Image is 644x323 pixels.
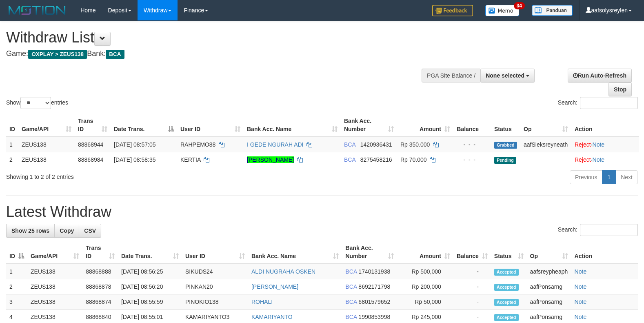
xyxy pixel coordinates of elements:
img: panduan.png [532,5,573,16]
a: Stop [608,82,632,96]
span: OXPLAY > ZEUS138 [28,50,87,59]
div: PGA Site Balance / [422,69,480,82]
h4: Game: Bank: [6,50,421,58]
span: Copy [60,227,74,234]
td: - [453,294,491,310]
span: Copy 8692171798 to clipboard [358,283,390,290]
span: CSV [84,227,96,234]
span: BCA [345,314,357,320]
td: 2 [6,152,18,167]
span: BCA [344,156,355,163]
span: BCA [345,298,357,305]
th: Action [571,241,638,264]
span: 34 [514,2,525,9]
td: Rp 200,000 [397,279,453,294]
th: User ID: activate to sort column ascending [182,241,248,264]
th: Status: activate to sort column ascending [491,241,527,264]
img: Feedback.jpg [432,5,473,16]
td: · [571,137,639,152]
div: - - - [457,140,488,149]
td: [DATE] 08:55:59 [118,294,182,310]
img: MOTION_logo.png [6,4,68,16]
span: Copy 1420936431 to clipboard [360,141,392,148]
span: [DATE] 08:58:35 [114,156,155,163]
th: Date Trans.: activate to sort column ascending [118,241,182,264]
td: ZEUS138 [18,137,75,152]
td: PINKAN20 [182,279,248,294]
th: Amount: activate to sort column ascending [397,241,453,264]
a: [PERSON_NAME] [251,283,298,290]
span: [DATE] 08:57:05 [114,141,155,148]
td: 2 [6,279,27,294]
div: Showing 1 to 2 of 2 entries [6,169,262,181]
span: BCA [106,50,124,59]
a: Note [593,156,605,163]
th: Balance [453,114,491,137]
span: Rp 70.000 [400,156,427,163]
a: Previous [570,170,602,184]
th: Balance: activate to sort column ascending [453,241,491,264]
a: Show 25 rows [6,224,55,238]
th: Bank Acc. Name: activate to sort column ascending [244,114,341,137]
span: Accepted [494,284,519,291]
span: Accepted [494,269,519,276]
td: 88868888 [82,264,118,279]
th: Status [491,114,520,137]
h1: Withdraw List [6,29,421,46]
td: 1 [6,264,27,279]
a: 1 [602,170,616,184]
span: Rp 350.000 [400,141,430,148]
td: 3 [6,294,27,310]
th: Bank Acc. Number: activate to sort column ascending [342,241,397,264]
td: Rp 500,000 [397,264,453,279]
span: Copy 1990853998 to clipboard [358,314,390,320]
a: Reject [575,141,591,148]
td: · [571,152,639,167]
input: Search: [580,224,638,236]
td: SIKUDS24 [182,264,248,279]
label: Search: [558,224,638,236]
span: Accepted [494,299,519,306]
a: ROHALI [251,298,273,305]
span: 88868984 [78,156,103,163]
span: Accepted [494,314,519,321]
td: ZEUS138 [18,152,75,167]
a: I GEDE NGURAH ADI [247,141,303,148]
a: Note [575,314,587,320]
td: aafPonsarng [527,294,571,310]
label: Search: [558,97,638,109]
a: ALDI NUGRAHA OSKEN [251,268,315,275]
a: KAMARIYANTO [251,314,293,320]
span: BCA [345,268,357,275]
span: RAHPEMO88 [180,141,215,148]
td: [DATE] 08:56:20 [118,279,182,294]
input: Search: [580,97,638,109]
span: Grabbed [494,142,517,149]
span: None selected [486,72,524,79]
span: KERTIA [180,156,201,163]
td: 1 [6,137,18,152]
span: BCA [344,141,355,148]
th: Bank Acc. Name: activate to sort column ascending [248,241,342,264]
td: ZEUS138 [27,279,82,294]
td: 88868874 [82,294,118,310]
td: aafPonsarng [527,279,571,294]
span: Show 25 rows [11,227,49,234]
span: BCA [345,283,357,290]
td: aafSieksreyneath [520,137,571,152]
th: Date Trans.: activate to sort column descending [111,114,177,137]
div: - - - [457,156,488,164]
th: Op: activate to sort column ascending [527,241,571,264]
button: None selected [480,69,535,82]
th: Trans ID: activate to sort column ascending [82,241,118,264]
a: [PERSON_NAME] [247,156,294,163]
span: Pending [494,157,516,164]
a: Next [615,170,638,184]
a: Note [575,283,587,290]
label: Show entries [6,97,68,109]
span: 88868944 [78,141,103,148]
a: Note [593,141,605,148]
td: PINOKIO138 [182,294,248,310]
span: Copy 8275458216 to clipboard [360,156,392,163]
span: Copy 1740131938 to clipboard [358,268,390,275]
